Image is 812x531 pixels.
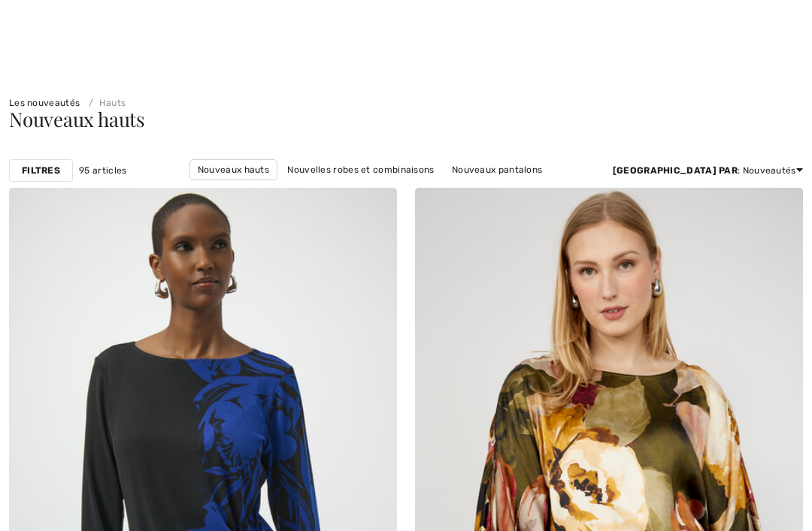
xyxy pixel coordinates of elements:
[469,180,554,200] a: Nouvelles jupes
[280,160,441,180] a: Nouvelles robes et combinaisons
[83,98,126,108] a: Hauts
[9,98,80,108] a: Les nouveautés
[444,160,550,180] a: Nouveaux pantalons
[613,164,803,177] div: : Nouveautés
[186,180,326,200] a: Nouveaux pulls et cardigans
[79,164,126,177] span: 95 articles
[613,165,738,176] strong: [GEOGRAPHIC_DATA] par
[329,180,466,200] a: Nouvelles vestes et blazers
[189,159,277,180] a: Nouveaux hauts
[9,106,145,132] span: Nouveaux hauts
[22,164,60,177] strong: Filtres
